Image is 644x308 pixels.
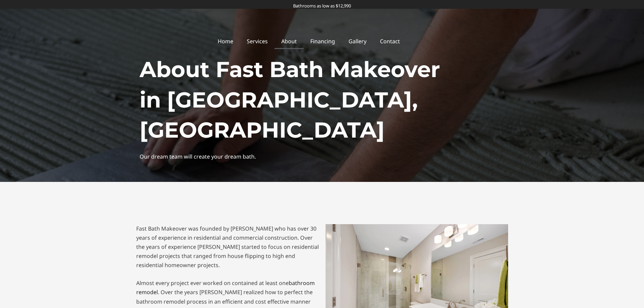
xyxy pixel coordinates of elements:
[240,33,275,49] a: Services
[304,33,342,49] a: Financing
[140,152,505,161] div: Our dream team will create your dream bath.
[373,33,407,49] a: Contact
[136,224,319,270] p: Fast Bath Makeover was founded by [PERSON_NAME] who has over 30 years of experience in residentia...
[211,33,240,49] a: Home
[275,33,304,49] a: About
[140,54,505,145] h1: About Fast Bath Makeover in [GEOGRAPHIC_DATA], [GEOGRAPHIC_DATA]
[342,33,373,49] a: Gallery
